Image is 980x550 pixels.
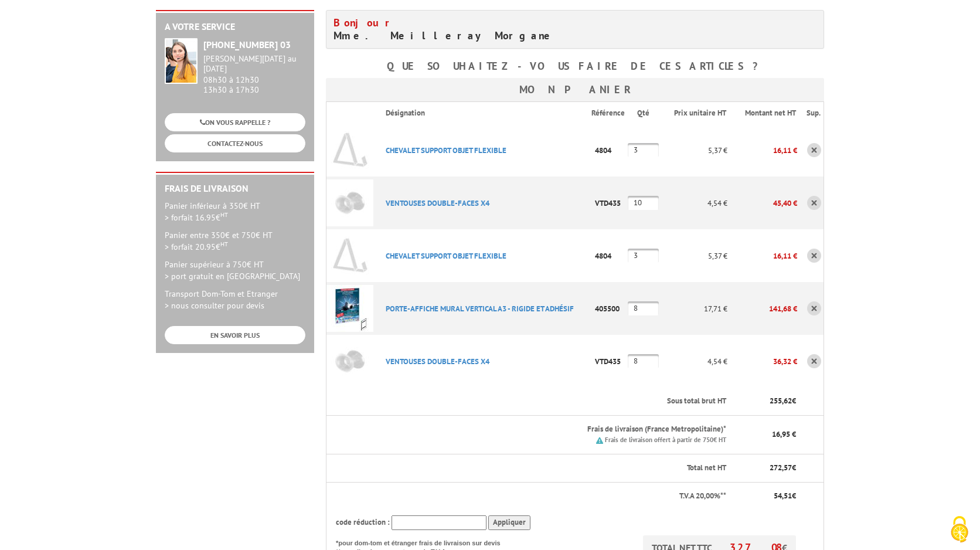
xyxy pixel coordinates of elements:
[591,246,628,266] p: 4804
[336,463,726,474] p: Total net HT
[203,39,291,50] strong: [PHONE_NUMBER] 03
[770,463,792,473] span: 272,57
[772,429,796,439] span: 16,95 €
[727,351,798,372] p: 36,32 €
[591,108,627,119] p: Référence
[334,16,396,29] span: Bonjour
[945,515,974,544] img: Cookies (fenêtre modale)
[165,38,198,84] img: widget-service.jpg
[336,491,726,502] p: T.V.A 20,00%**
[387,59,764,73] b: Que souhaitez-vous faire de ces articles ?
[727,140,798,161] p: 16,11 €
[737,491,797,502] p: €
[386,198,489,208] a: VENTOUSES DOUBLE-FACES X4
[165,212,228,223] span: > forfait 16.95€
[165,300,264,311] span: > nous consulter pour devis
[326,285,373,332] img: PORTE-AFFICHE MURAL VERTICAL A3 - RIGIDE ET ADHéSIF
[605,436,726,444] small: Frais de livraison offert à partir de 750€ HT
[334,16,566,42] h4: Mme. Meilleray Morgane
[386,145,506,155] a: CHEVALET SUPPORT OBJET FLEXIBLE
[165,271,300,281] span: > port gratuit en [GEOGRAPHIC_DATA]
[661,140,727,161] p: 5,37 €
[386,357,489,366] a: VENTOUSES DOUBLE-FACES X4
[165,326,305,344] a: EN SAVOIR PLUS
[326,338,373,385] img: VENTOUSES DOUBLE-FACES X4
[737,463,797,474] p: €
[220,240,228,248] sup: HT
[591,193,628,213] p: VTD435
[165,22,305,32] h2: A votre service
[386,304,574,314] a: PORTE-AFFICHE MURAL VERTICAL A3 - RIGIDE ET ADHéSIF
[671,108,726,119] p: Prix unitaire HT
[661,246,727,266] p: 5,37 €
[165,242,228,252] span: > forfait 20.95€
[939,510,980,550] button: Cookies (fenêtre modale)
[661,298,727,319] p: 17,71 €
[737,396,797,407] p: €
[220,211,228,219] sup: HT
[336,517,390,527] span: code réduction :
[727,298,798,319] p: 141,68 €
[727,193,798,213] p: 45,40 €
[661,193,727,213] p: 4,54 €
[661,351,727,372] p: 4,54 €
[165,113,305,131] a: ON VOUS RAPPELLE ?
[596,437,603,444] img: picto.png
[165,288,305,311] p: Transport Dom-Tom et Etranger
[770,396,792,406] span: 255,62
[165,259,305,282] p: Panier supérieur à 750€ HT
[774,491,792,501] span: 54,51
[591,298,628,319] p: 405500
[165,229,305,253] p: Panier entre 350€ et 750€ HT
[386,251,506,261] a: CHEVALET SUPPORT OBJET FLEXIBLE
[165,134,305,152] a: CONTACTEZ-NOUS
[591,140,628,161] p: 4804
[628,101,661,124] th: Qté
[591,351,628,372] p: VTD435
[488,515,530,530] input: Appliquer
[326,232,373,279] img: CHEVALET SUPPORT OBJET FLEXIBLE
[165,200,305,223] p: Panier inférieur à 350€ HT
[376,388,727,415] th: Sous total brut HT
[326,179,373,226] img: VENTOUSES DOUBLE-FACES X4
[386,424,726,435] p: Frais de livraison (France Metropolitaine)*
[326,127,373,174] img: CHEVALET SUPPORT OBJET FLEXIBLE
[797,101,824,124] th: Sup.
[165,184,305,194] h2: Frais de Livraison
[326,78,824,101] h3: Mon panier
[737,108,797,119] p: Montant net HT
[203,54,305,74] div: [PERSON_NAME][DATE] au [DATE]
[203,54,305,94] div: 08h30 à 12h30 13h30 à 17h30
[376,101,591,124] th: Désignation
[727,246,798,266] p: 16,11 €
